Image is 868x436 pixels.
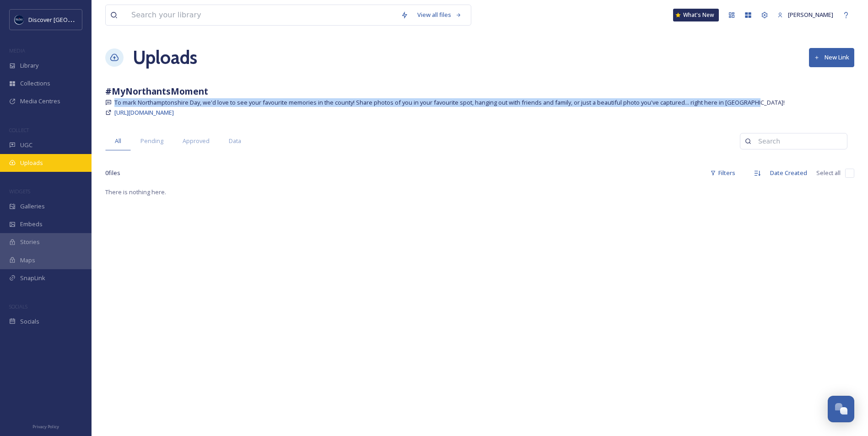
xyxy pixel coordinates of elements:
[9,188,30,195] span: WIDGETS
[114,98,785,107] span: To mark Northamptonshire Day, we'd love to see your favourite memories in the county! Share photo...
[115,137,121,145] span: All
[20,317,39,326] span: Socials
[20,256,35,265] span: Maps
[20,220,43,229] span: Embeds
[15,15,24,24] img: Untitled%20design%20%282%29.png
[20,238,40,246] span: Stories
[20,61,38,70] span: Library
[809,48,854,67] button: New Link
[816,169,841,177] span: Select all
[105,169,120,177] span: 0 file s
[105,188,166,196] span: There is nothing here.
[140,137,163,145] span: Pending
[20,141,32,149] span: UGC
[9,127,29,133] span: COLLECT
[32,424,59,430] span: Privacy Policy
[788,11,833,19] span: [PERSON_NAME]
[20,202,45,211] span: Galleries
[28,15,112,24] span: Discover [GEOGRAPHIC_DATA]
[20,159,43,167] span: Uploads
[20,79,50,88] span: Collections
[114,107,174,118] a: [URL][DOMAIN_NAME]
[114,108,174,117] span: [URL][DOMAIN_NAME]
[32,420,59,431] a: Privacy Policy
[183,137,210,145] span: Approved
[105,85,208,97] strong: #MyNorthantsMoment
[9,47,25,54] span: MEDIA
[229,137,241,145] span: Data
[20,97,60,106] span: Media Centres
[754,132,842,150] input: Search
[766,164,812,182] div: Date Created
[828,396,854,422] button: Open Chat
[773,6,838,24] a: [PERSON_NAME]
[706,164,740,182] div: Filters
[9,303,27,310] span: SOCIALS
[133,44,197,71] a: Uploads
[20,274,45,282] span: SnapLink
[673,9,719,21] a: What's New
[413,6,466,24] a: View all files
[127,5,396,25] input: Search your library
